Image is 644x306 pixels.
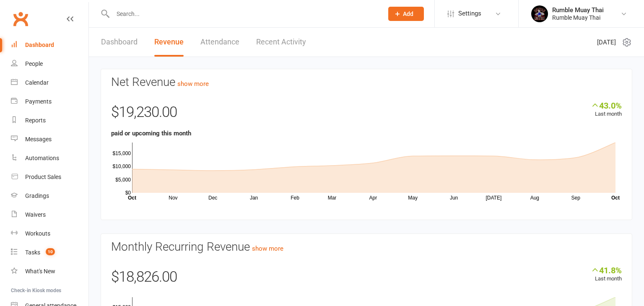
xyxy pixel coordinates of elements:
a: Revenue [154,28,184,57]
a: Payments [11,92,88,111]
a: Tasks 10 [11,243,88,262]
a: Messages [11,130,88,149]
a: Product Sales [11,168,88,187]
a: What's New [11,262,88,281]
span: Settings [458,4,481,23]
div: Tasks [25,249,40,256]
div: Automations [25,155,59,161]
div: What's New [25,268,55,275]
div: Workouts [25,230,50,237]
a: Calendar [11,73,88,92]
div: Calendar [25,79,49,86]
div: $19,230.00 [111,101,622,128]
div: 41.8% [591,265,622,275]
a: Workouts [11,224,88,243]
a: Clubworx [10,8,31,29]
div: Payments [25,98,52,105]
div: Rumble Muay Thai [552,14,604,21]
a: People [11,54,88,73]
h3: Net Revenue [111,76,622,89]
div: Rumble Muay Thai [552,6,604,14]
img: thumb_image1688088946.png [531,5,548,22]
div: Messages [25,136,52,143]
a: show more [252,245,283,252]
h3: Monthly Recurring Revenue [111,241,622,254]
div: Product Sales [25,174,61,180]
a: Gradings [11,187,88,205]
a: Dashboard [11,36,88,54]
div: Last month [591,101,622,119]
span: 10 [46,248,55,255]
a: Reports [11,111,88,130]
a: Recent Activity [256,28,306,57]
a: Attendance [200,28,239,57]
div: Dashboard [25,41,54,48]
input: Search... [110,8,377,20]
span: Add [403,10,413,17]
a: Automations [11,149,88,168]
div: $18,826.00 [111,265,622,293]
div: 43.0% [591,101,622,110]
strong: paid or upcoming this month [111,130,191,137]
div: Reports [25,117,46,124]
button: Add [388,7,424,21]
div: Gradings [25,192,49,199]
div: Last month [591,265,622,283]
a: Waivers [11,205,88,224]
span: [DATE] [597,37,616,47]
div: Waivers [25,211,46,218]
a: show more [177,80,209,88]
div: People [25,60,43,67]
a: Dashboard [101,28,138,57]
